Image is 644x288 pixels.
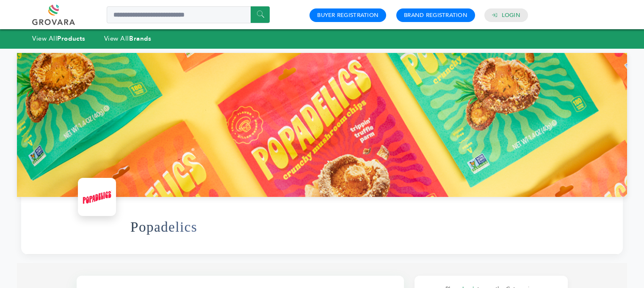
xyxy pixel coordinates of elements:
a: View AllProducts [32,34,86,43]
strong: Brands [129,34,151,43]
img: Popadelics Logo [80,180,114,214]
a: Login [502,11,520,19]
a: Buyer Registration [317,11,379,19]
input: Search a product or brand... [107,6,270,23]
a: View AllBrands [104,34,152,43]
a: Brand Registration [404,11,467,19]
h1: Popadelics [130,206,197,248]
strong: Products [57,34,85,43]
